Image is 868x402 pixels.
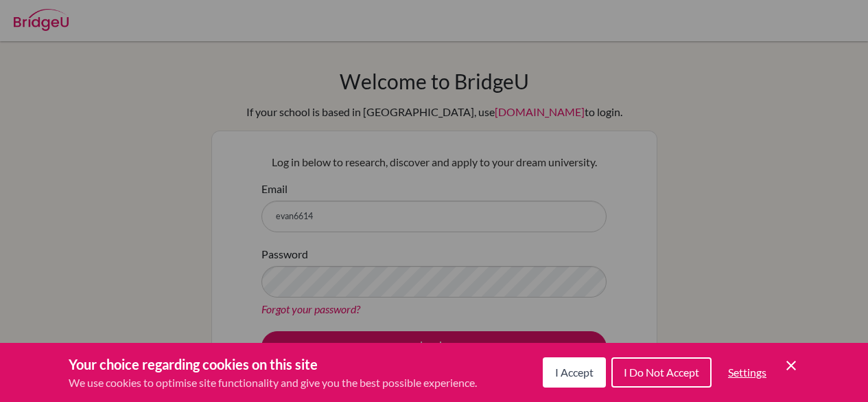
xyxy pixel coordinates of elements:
button: Settings [717,359,777,386]
button: Save and close [783,357,799,374]
button: I Accept [543,357,606,388]
button: I Do Not Accept [611,357,712,388]
p: We use cookies to optimise site functionality and give you the best possible experience. [69,375,477,391]
h3: Your choice regarding cookies on this site [69,354,477,375]
span: I Accept [555,366,594,379]
span: I Do Not Accept [624,366,699,379]
span: Settings [728,366,766,379]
